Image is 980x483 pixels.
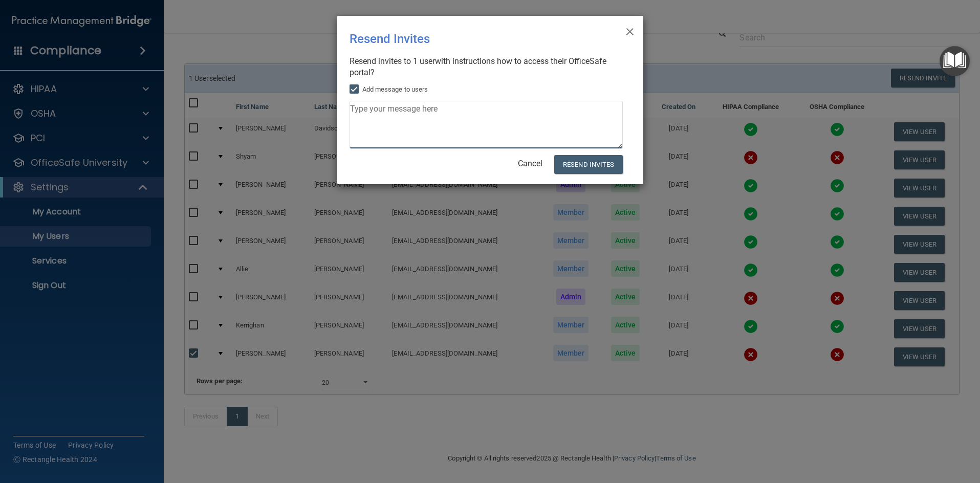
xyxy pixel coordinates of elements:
[350,83,428,96] label: Add message to users
[350,56,623,78] div: Resend invites to 1 user with instructions how to access their OfficeSafe portal?
[350,24,589,54] div: Resend Invites
[940,46,970,76] button: Open Resource Center
[803,410,968,451] iframe: Drift Widget Chat Controller
[518,159,542,168] a: Cancel
[554,155,622,174] button: Resend Invites
[625,20,635,40] span: ×
[350,85,361,94] input: Add message to users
